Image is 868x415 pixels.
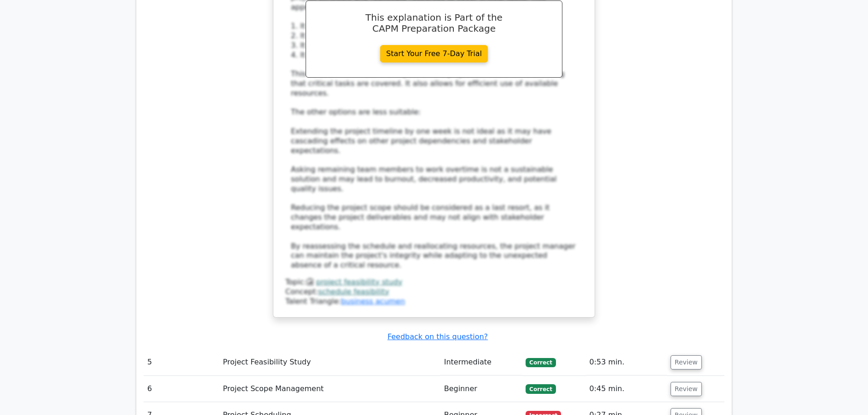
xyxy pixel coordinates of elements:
[440,376,522,402] td: Beginner
[285,287,583,297] div: Concept:
[388,332,488,341] a: Feedback on this question?
[219,376,440,402] td: Project Scope Management
[219,349,440,375] td: Project Feasibility Study
[671,355,702,370] button: Review
[526,358,556,367] span: Correct
[586,376,667,402] td: 0:45 min.
[671,382,702,396] button: Review
[285,278,583,306] div: Talent Triangle:
[144,376,219,402] td: 6
[285,278,583,287] div: Topic:
[586,349,667,375] td: 0:53 min.
[440,349,522,375] td: Intermediate
[341,297,405,306] a: business acumen
[318,287,389,296] a: schedule feasibility
[526,384,556,393] span: Correct
[144,349,219,375] td: 5
[316,278,402,286] a: project feasibility study
[380,45,488,63] a: Start Your Free 7-Day Trial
